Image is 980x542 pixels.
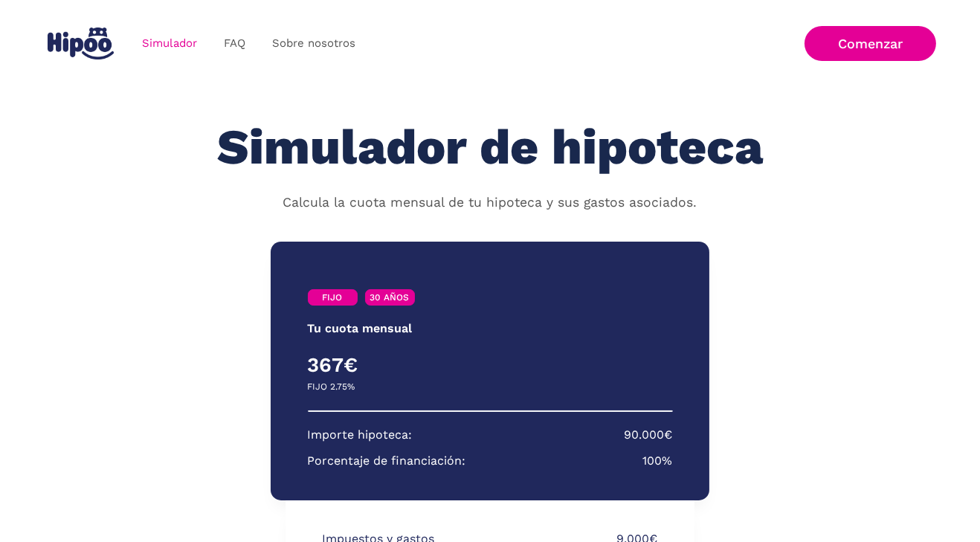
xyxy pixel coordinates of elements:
p: FIJO 2.75% [308,378,355,396]
a: Simulador [129,29,210,58]
p: Porcentaje de financiación: [308,452,466,471]
h4: 367€ [308,352,491,378]
a: Sobre nosotros [259,29,369,58]
p: 90.000€ [625,426,673,445]
p: 100% [643,452,673,471]
a: 30 AÑOS [365,289,415,306]
a: Comenzar [805,26,936,61]
h1: Simulador de hipoteca [217,120,763,175]
a: FAQ [210,29,259,58]
p: Importe hipoteca: [308,426,413,445]
a: home [44,22,117,65]
p: Tu cuota mensual [308,320,413,338]
p: Calcula la cuota mensual de tu hipoteca y sus gastos asociados. [283,193,697,213]
a: FIJO [308,289,358,306]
